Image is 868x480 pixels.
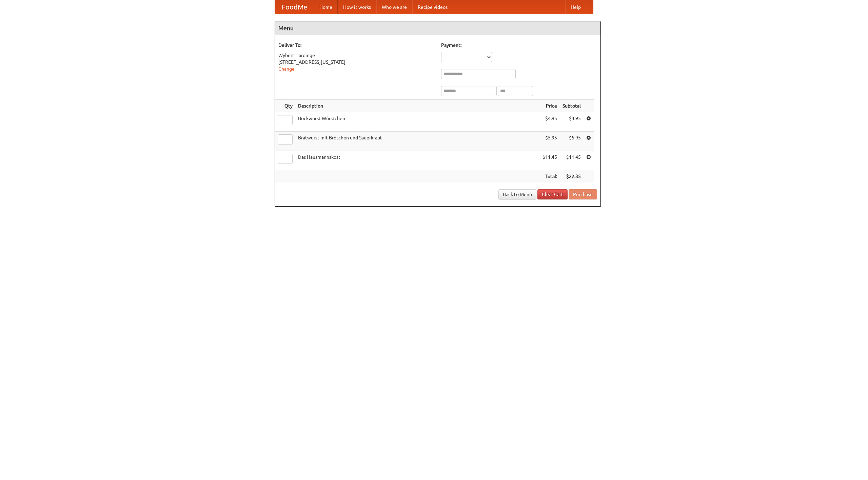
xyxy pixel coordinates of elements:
[498,189,536,199] a: Back to Menu
[441,42,597,49] h5: Payment:
[275,0,314,14] a: FoodMe
[540,132,560,151] td: $5.95
[295,100,540,112] th: Description
[376,0,412,14] a: Who we are
[278,42,434,49] h5: Deliver To:
[278,59,434,65] div: [STREET_ADDRESS][US_STATE]
[295,151,540,170] td: Das Hausmannskost
[295,112,540,132] td: Bockwurst Würstchen
[560,170,584,183] th: $22.35
[560,151,584,170] td: $11.45
[565,0,586,14] a: Help
[275,100,295,112] th: Qty
[275,21,600,35] h4: Menu
[540,151,560,170] td: $11.45
[412,0,453,14] a: Recipe videos
[560,112,584,132] td: $4.95
[560,100,584,112] th: Subtotal
[338,0,376,14] a: How it works
[537,189,568,199] a: Clear Cart
[314,0,338,14] a: Home
[540,170,560,183] th: Total:
[295,132,540,151] td: Bratwurst mit Brötchen und Sauerkraut
[278,52,434,59] div: Wybert Hardinge
[569,189,597,199] button: Purchase
[540,112,560,132] td: $4.95
[540,100,560,112] th: Price
[560,132,584,151] td: $5.95
[278,66,295,72] a: Change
